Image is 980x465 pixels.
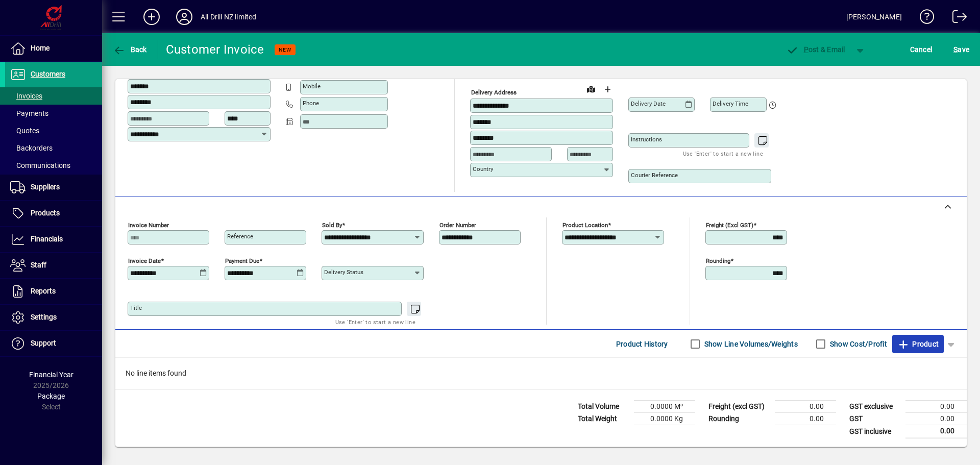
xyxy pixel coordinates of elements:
mat-label: Delivery status [324,268,363,276]
a: Support [5,331,102,356]
mat-label: Courier Reference [631,172,678,179]
mat-label: Delivery time [713,100,748,107]
span: Customers [31,70,65,78]
td: 0.00 [905,413,967,425]
button: Back [110,40,150,59]
a: View on map [583,81,599,97]
span: Home [31,44,50,52]
span: NEW [279,46,291,53]
a: Logout [945,2,967,35]
td: 0.00 [905,401,967,413]
button: Save [951,40,972,59]
a: Backorders [5,139,102,157]
button: Product [892,335,944,353]
td: 0.0000 M³ [634,401,695,413]
span: Settings [31,313,57,321]
span: Quotes [10,127,39,135]
a: Staff [5,253,102,278]
span: Invoices [10,92,42,100]
button: Post & Email [781,40,850,59]
button: Add [135,8,168,26]
td: Total Volume [573,401,634,413]
mat-label: Phone [303,100,319,107]
span: Payments [10,109,48,117]
td: GST inclusive [844,425,905,438]
mat-label: Invoice date [128,257,161,264]
label: Show Line Volumes/Weights [702,339,798,349]
mat-label: Product location [562,222,608,229]
span: P [804,45,808,54]
a: Home [5,36,102,61]
span: S [953,45,958,54]
mat-label: Rounding [706,257,730,264]
app-page-header-button: Back [102,40,158,59]
label: Show Cost/Profit [828,339,887,349]
a: Communications [5,157,102,174]
button: Choose address [599,81,616,97]
div: [PERSON_NAME] [846,9,902,25]
span: Staff [31,261,46,269]
button: Profile [168,8,201,26]
div: All Drill NZ limited [201,9,257,25]
td: 0.00 [775,401,836,413]
mat-label: Payment due [225,257,259,264]
span: Financials [31,235,63,243]
mat-label: Title [130,304,142,311]
div: No line items found [115,358,967,389]
mat-label: Freight (excl GST) [706,222,753,229]
span: Products [31,209,60,217]
span: ost & Email [786,45,845,54]
td: Total Weight [573,413,634,425]
button: Product History [612,335,672,353]
mat-label: Instructions [631,136,662,143]
td: Rounding [703,413,775,425]
mat-hint: Use 'Enter' to start a new line [683,148,763,159]
span: Product History [616,336,668,352]
td: Freight (excl GST) [703,401,775,413]
button: Cancel [908,40,935,59]
span: Backorders [10,144,53,152]
a: Invoices [5,87,102,105]
mat-label: Sold by [322,222,342,229]
a: Reports [5,279,102,304]
span: Reports [31,287,56,295]
td: 0.00 [905,425,967,438]
span: Package [37,392,65,400]
a: Products [5,201,102,226]
span: Communications [10,161,70,169]
mat-label: Delivery date [631,100,666,107]
mat-label: Invoice number [128,222,169,229]
span: Support [31,339,56,347]
span: Suppliers [31,183,60,191]
td: 0.00 [775,413,836,425]
mat-label: Mobile [303,83,321,90]
span: ave [953,41,969,58]
a: Knowledge Base [912,2,935,35]
a: Payments [5,105,102,122]
a: Settings [5,305,102,330]
mat-label: Reference [227,233,253,240]
mat-hint: Use 'Enter' to start a new line [335,316,415,328]
mat-label: Order number [439,222,476,229]
a: Quotes [5,122,102,139]
span: Back [113,45,147,54]
td: 0.0000 Kg [634,413,695,425]
div: Customer Invoice [166,41,264,58]
a: Suppliers [5,175,102,200]
span: Product [897,336,939,352]
span: Cancel [910,41,933,58]
td: GST [844,413,905,425]
a: Financials [5,227,102,252]
span: Financial Year [29,371,73,379]
td: GST exclusive [844,401,905,413]
mat-label: Country [473,165,493,173]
